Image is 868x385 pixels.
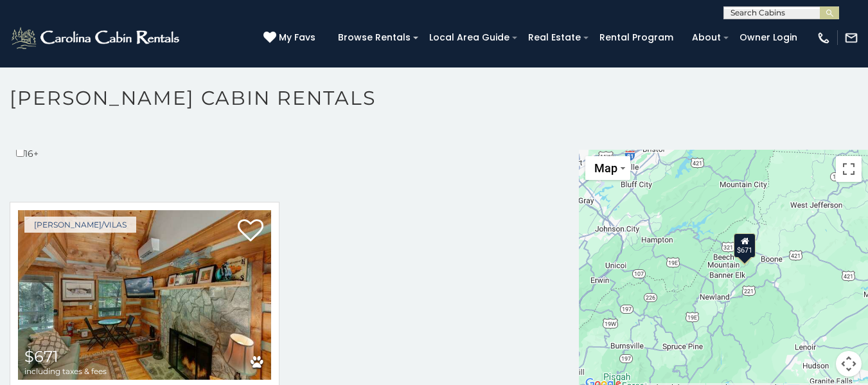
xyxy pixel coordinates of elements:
img: Little Timber Creek Cabin [18,210,271,380]
a: Rental Program [593,28,680,48]
a: Real Estate [522,28,587,48]
a: My Favs [263,31,319,45]
a: Add to favorites [238,218,263,245]
span: Map [594,161,617,175]
span: My Favs [279,31,315,44]
a: About [686,28,727,48]
a: Owner Login [733,28,804,48]
div: 16+ [16,146,47,160]
span: $671 [24,347,58,366]
button: Toggle fullscreen view [836,156,862,182]
a: [PERSON_NAME]/Vilas [24,217,136,233]
a: Local Area Guide [423,28,516,48]
div: $671 [734,233,756,258]
button: Map camera controls [836,351,862,377]
img: phone-regular-white.png [817,31,831,45]
img: White-1-2.png [10,25,183,51]
a: Little Timber Creek Cabin $671 including taxes & fees [18,210,271,380]
button: Change map style [585,156,630,180]
span: including taxes & fees [24,367,107,375]
a: Browse Rentals [332,28,417,48]
img: mail-regular-white.png [844,31,858,45]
